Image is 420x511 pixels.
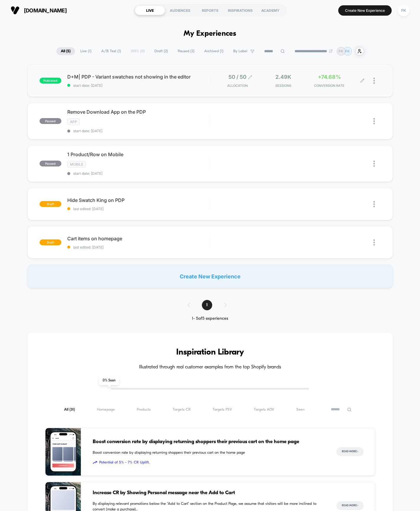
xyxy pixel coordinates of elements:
[233,49,247,53] span: By Label
[135,6,165,15] div: LIVE
[254,407,274,412] span: Targets AOV
[45,365,375,370] h4: Illustrated through real customer examples from the top Shopify brands
[173,47,199,55] span: Paused ( 2 )
[373,118,375,124] img: close
[373,201,375,207] img: close
[40,201,61,207] span: draft
[318,74,341,80] span: +74.68%
[184,30,236,38] h1: My Experiences
[255,6,285,15] div: ACADEMY
[93,489,325,497] span: Increase CR by Showing Personal message near the Add to Cart
[67,118,80,125] span: App
[40,78,61,84] span: published
[40,118,61,124] span: paused
[76,47,96,55] span: Live ( 1 )
[67,245,210,249] span: last edited: [DATE]
[67,236,210,241] span: Cart items on homepage
[3,108,12,117] button: Play, NEW DEMO 2025-VEED.mp4
[97,47,125,55] span: A/B Test ( 1 )
[100,53,114,67] button: Play, NEW DEMO 2025-VEED.mp4
[228,74,246,80] span: 50 / 50
[345,49,350,53] p: PK
[64,407,75,412] span: All
[262,84,305,88] span: Sessions
[396,4,411,17] button: PK
[373,78,375,84] img: close
[195,6,225,15] div: REPORTS
[373,161,375,167] img: close
[182,316,238,321] div: 1 - 5 of 5 experiences
[200,47,228,55] span: Archived ( 1 )
[67,74,210,80] span: D+M| PDP - Variant swatches not showing in the editor
[275,74,291,80] span: 2.49k
[27,265,393,288] div: Create New Experience
[339,49,343,53] p: PK
[11,6,19,15] img: Visually logo
[296,407,305,412] span: Seen
[67,161,86,168] span: Mobile
[93,460,325,466] span: Potential of 5% - 7% CR Uplift.
[202,300,212,310] span: 1
[373,239,375,246] img: close
[67,197,210,203] span: Hide Swatch King on PDP
[172,110,189,116] input: Volume
[56,47,75,55] span: All ( 5 )
[99,376,119,385] span: 0 % Seen
[69,408,75,412] span: ( 31 )
[227,84,248,88] span: Allocation
[213,407,232,412] span: Targets PSV
[165,6,195,15] div: AUDIENCES
[40,161,61,166] span: paused
[336,501,364,510] button: Read More>
[338,5,392,16] button: Create New Experience
[67,109,210,115] span: Remove Download App on the PDP
[97,407,115,412] span: Homepage
[308,84,351,88] span: CONVERSION RATE
[137,407,151,412] span: Products
[45,428,81,476] img: Boost conversion rate by displaying returning shoppers their previous cart on the home page
[4,100,211,106] input: Seek
[67,151,210,157] span: 1 Product/Row on Mobile
[45,348,375,357] h3: Inspiration Library
[93,438,325,446] span: Boost conversion rate by displaying returning shoppers their previous cart on the home page
[336,447,364,456] button: Read More>
[329,49,333,53] img: end
[67,83,210,88] span: start date: [DATE]
[40,239,61,245] span: draft
[24,7,67,14] span: [DOMAIN_NAME]
[9,6,68,15] button: [DOMAIN_NAME]
[67,129,210,133] span: start date: [DATE]
[173,407,191,412] span: Targets CR
[225,6,255,15] div: INSPIRATIONS
[67,171,210,176] span: start date: [DATE]
[398,5,409,16] div: PK
[150,47,172,55] span: Draft ( 2 )
[147,110,160,116] div: Current time
[93,450,325,456] span: Boost conversion rate by displaying returning shoppers their previous cart on the home page
[67,207,210,211] span: last edited: [DATE]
